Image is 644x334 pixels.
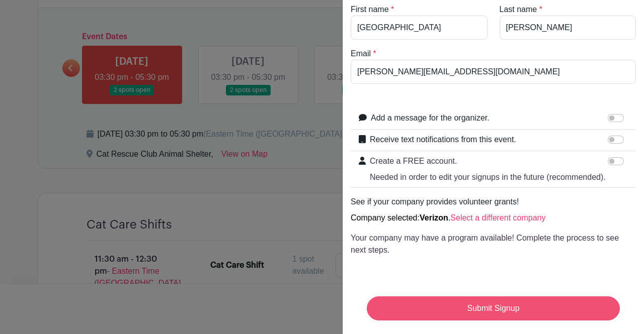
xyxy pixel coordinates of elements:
a: Select a different company [450,213,545,222]
strong: Verizon [420,213,448,222]
p: Your company may have a program available! Complete the process to see next steps. [351,232,636,256]
p: Company selected: . [351,212,636,224]
p: Create a FREE account. [370,155,606,167]
label: Receive text notifications from this event. [370,134,516,146]
label: Add a message for the organizer. [371,112,490,124]
label: First name [351,4,389,16]
label: Email [351,48,371,60]
span: See if your company provides volunteer grants! [351,196,636,208]
label: Last name [500,4,537,16]
input: Submit Signup [367,296,620,320]
p: Needed in order to edit your signups in the future (recommended). [370,171,606,183]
